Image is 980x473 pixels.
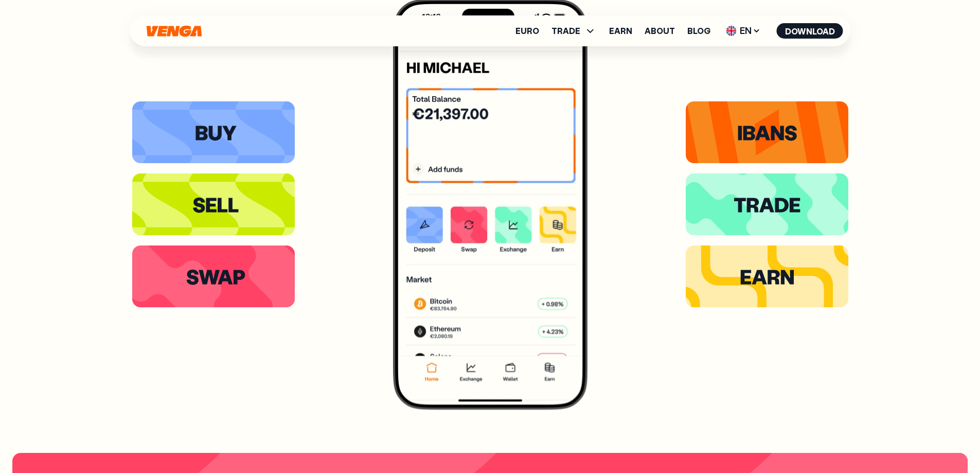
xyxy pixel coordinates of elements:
[609,27,632,35] a: Earn
[551,27,580,35] span: TRADE
[777,23,843,39] button: Download
[723,23,764,39] span: EN
[551,25,597,37] span: TRADE
[726,26,737,36] img: flag-uk
[687,27,710,35] a: Blog
[645,27,675,35] a: About
[146,25,203,37] svg: Home
[515,27,539,35] a: Euro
